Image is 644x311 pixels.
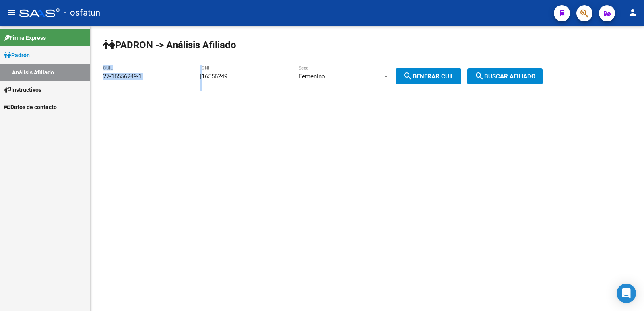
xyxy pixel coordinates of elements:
mat-icon: menu [6,8,16,17]
button: Buscar afiliado [467,68,543,84]
span: - osfatun [64,4,100,22]
strong: PADRON -> Análisis Afiliado [103,39,236,51]
span: Instructivos [4,85,41,94]
span: Femenino [299,73,325,80]
span: Generar CUIL [403,73,454,80]
span: Datos de contacto [4,103,57,111]
span: Firma Express [4,33,46,42]
span: Padrón [4,51,30,60]
mat-icon: search [475,71,484,81]
mat-icon: search [403,71,413,81]
mat-icon: person [628,8,638,17]
button: Generar CUIL [396,68,461,84]
div: Open Intercom Messenger [617,284,636,303]
span: Buscar afiliado [475,73,535,80]
div: | [200,73,467,80]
